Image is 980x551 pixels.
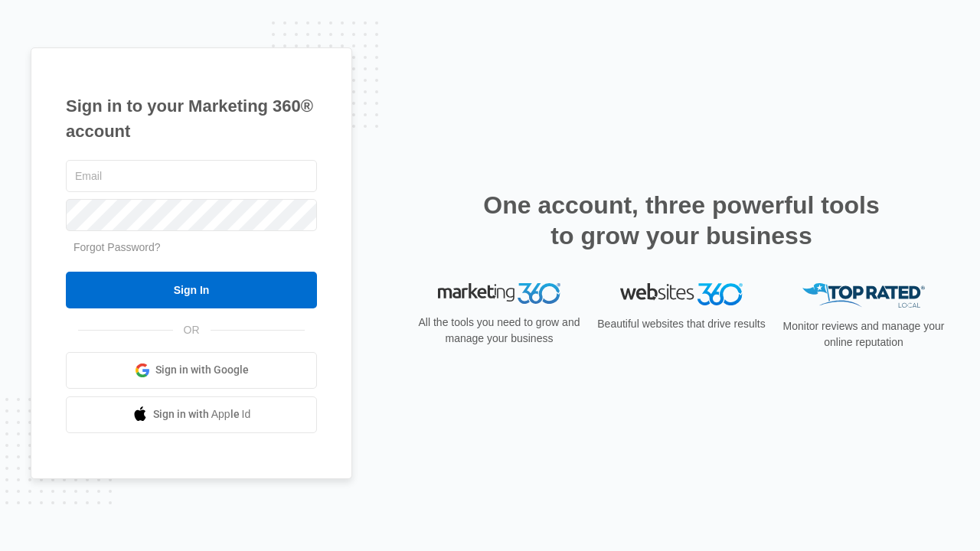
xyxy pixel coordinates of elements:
[66,160,317,192] input: Email
[66,396,317,433] a: Sign in with Apple Id
[479,190,884,251] h2: One account, three powerful tools to grow your business
[73,241,161,253] a: Forgot Password?
[66,93,317,144] h1: Sign in to your Marketing 360® account
[620,283,743,305] img: Websites 360
[66,272,317,308] input: Sign In
[802,283,925,308] img: Top Rated Local
[778,318,949,350] p: Monitor reviews and manage your online reputation
[596,316,767,332] p: Beautiful websites that drive results
[155,362,249,378] span: Sign in with Google
[153,406,251,422] span: Sign in with Apple Id
[438,283,560,305] img: Marketing 360
[413,315,585,347] p: All the tools you need to grow and manage your business
[173,322,211,338] span: OR
[66,352,317,389] a: Sign in with Google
